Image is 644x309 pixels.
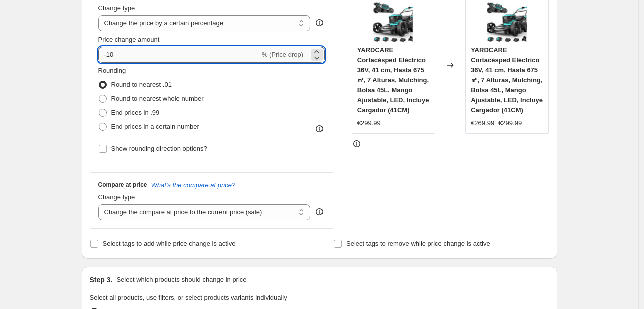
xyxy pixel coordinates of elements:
[111,123,199,130] span: End prices in a certain number
[90,294,287,301] span: Select all products, use filters, or select products variants individually
[346,240,490,247] span: Select tags to remove while price change is active
[151,181,236,189] button: What's the compare at price?
[487,2,527,42] img: 71tDoeuSOUL._AC_SL1500_80x.jpg
[111,81,172,88] span: Round to nearest .01
[471,118,494,128] div: €269.99
[116,275,246,285] p: Select which products should change in price
[98,47,260,63] input: -15
[357,118,381,128] div: €299.99
[111,109,160,116] span: End prices in .99
[373,2,413,42] img: 71tDoeuSOUL._AC_SL1500_80x.jpg
[98,181,147,189] h3: Compare at price
[498,118,522,128] strike: €299.99
[471,46,543,114] span: YARDCARE Cortacésped Eléctrico 36V, 41 cm, Hasta 675㎡, 7 Alturas, Mulching, Bolsa 45L, Mango Ajus...
[98,4,135,12] span: Change type
[262,51,303,58] span: % (Price drop)
[98,193,135,201] span: Change type
[98,67,126,74] span: Rounding
[90,275,113,285] h2: Step 3.
[103,240,236,247] span: Select tags to add while price change is active
[314,18,325,28] div: help
[357,46,429,114] span: YARDCARE Cortacésped Eléctrico 36V, 41 cm, Hasta 675㎡, 7 Alturas, Mulching, Bolsa 45L, Mango Ajus...
[314,207,325,217] div: help
[111,145,207,152] span: Show rounding direction options?
[98,36,160,43] span: Price change amount
[111,95,204,102] span: Round to nearest whole number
